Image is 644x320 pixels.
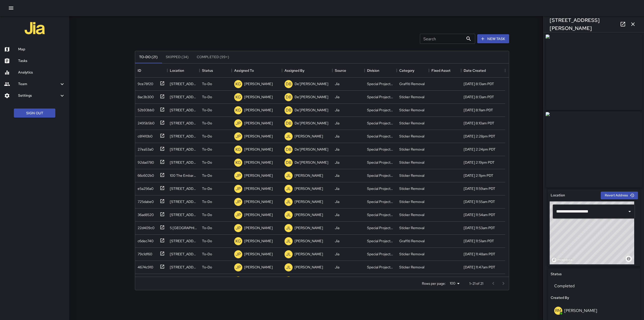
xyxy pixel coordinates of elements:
h6: Analytics [18,70,65,75]
img: jia-logo [25,18,45,38]
h6: Settings [18,93,59,98]
button: Sign Out [14,109,55,118]
h6: Tasks [18,58,65,64]
h6: Map [18,47,65,52]
h6: Team [18,81,59,87]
